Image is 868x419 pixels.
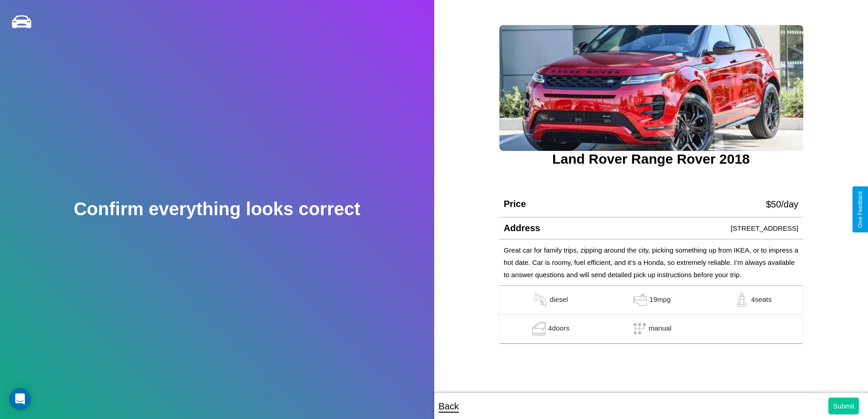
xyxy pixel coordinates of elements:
[766,196,798,212] p: $ 50 /day
[828,398,859,414] button: Submit
[550,293,568,307] p: diesel
[439,398,459,414] p: Back
[733,293,751,307] img: gas
[631,293,649,307] img: gas
[649,322,672,336] p: manual
[731,222,798,234] p: [STREET_ADDRESS]
[9,388,31,410] div: Open Intercom Messenger
[857,191,863,228] div: Give Feedback
[503,223,540,233] h4: Address
[499,151,803,167] h3: Land Rover Range Rover 2018
[649,293,671,307] p: 19 mpg
[531,293,550,307] img: gas
[74,199,360,219] h2: Confirm everything looks correct
[503,244,798,281] p: Great car for family trips, zipping around the city, picking something up from IKEA, or to impres...
[751,293,771,307] p: 4 seats
[548,322,570,336] p: 4 doors
[503,199,526,209] h4: Price
[499,286,803,343] table: simple table
[530,322,548,336] img: gas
